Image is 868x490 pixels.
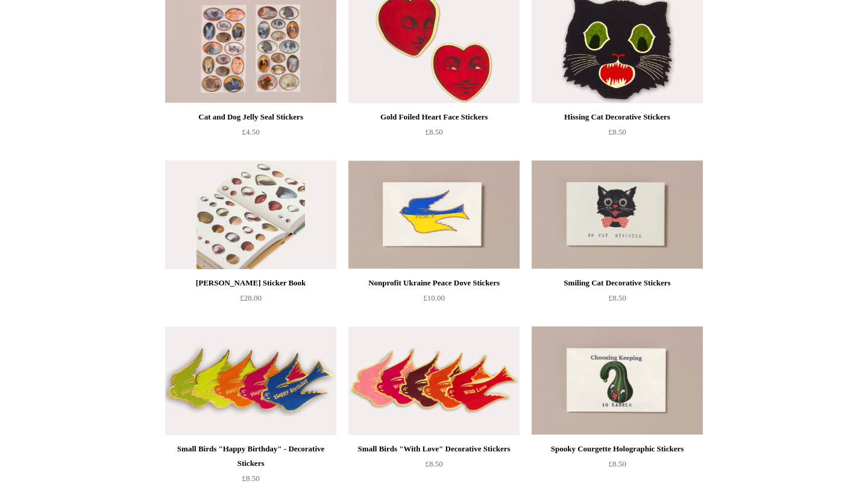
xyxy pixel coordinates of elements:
span: £10.00 [423,293,445,302]
a: [PERSON_NAME] Sticker Book £28.00 [165,276,336,325]
div: Nonprofit Ukraine Peace Dove Stickers [351,276,517,290]
div: Hissing Cat Decorative Stickers [535,110,700,124]
a: Small Birds "Happy Birthday" - Decorative Stickers Small Birds "Happy Birthday" - Decorative Stic... [165,326,336,435]
a: Spooky Courgette Holographic Stickers Spooky Courgette Holographic Stickers [532,326,703,435]
img: Nonprofit Ukraine Peace Dove Stickers [348,161,520,269]
span: £4.50 [242,127,259,136]
div: Small Birds "Happy Birthday" - Decorative Stickers [168,442,333,471]
span: £28.00 [240,293,262,302]
div: Small Birds "With Love" Decorative Stickers [351,442,517,456]
span: £8.50 [242,474,259,483]
span: £8.50 [608,293,626,302]
a: Gold Foiled Heart Face Stickers £8.50 [348,110,520,159]
a: Smiling Cat Decorative Stickers £8.50 [532,276,703,325]
img: Small Birds "Happy Birthday" - Decorative Stickers [165,326,336,435]
a: Smiling Cat Decorative Stickers Smiling Cat Decorative Stickers [532,161,703,269]
img: Small Birds "With Love" Decorative Stickers [348,326,520,435]
a: Nonprofit Ukraine Peace Dove Stickers Nonprofit Ukraine Peace Dove Stickers [348,161,520,269]
span: £8.50 [608,127,626,136]
div: Gold Foiled Heart Face Stickers [351,110,517,124]
a: Nonprofit Ukraine Peace Dove Stickers £10.00 [348,276,520,325]
div: Smiling Cat Decorative Stickers [535,276,700,290]
img: John Derian Sticker Book [165,161,336,269]
a: Small Birds "With Love" Decorative Stickers Small Birds "With Love" Decorative Stickers [348,326,520,435]
div: Spooky Courgette Holographic Stickers [535,442,700,456]
span: £8.50 [425,127,442,136]
div: Cat and Dog Jelly Seal Stickers [168,110,333,124]
span: £8.50 [608,459,626,468]
div: [PERSON_NAME] Sticker Book [168,276,333,290]
img: Smiling Cat Decorative Stickers [532,161,703,269]
a: Hissing Cat Decorative Stickers £8.50 [532,110,703,159]
a: John Derian Sticker Book John Derian Sticker Book [165,161,336,269]
span: £8.50 [425,459,442,468]
a: Cat and Dog Jelly Seal Stickers £4.50 [165,110,336,159]
img: Spooky Courgette Holographic Stickers [532,326,703,435]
